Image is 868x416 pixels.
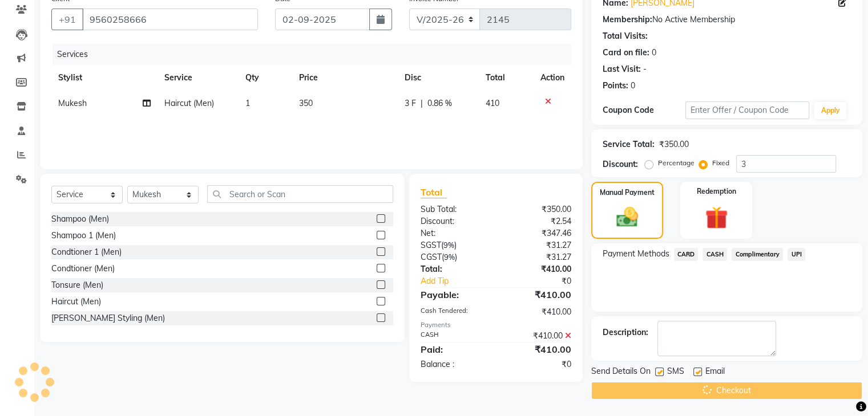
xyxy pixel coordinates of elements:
label: Manual Payment [600,187,655,198]
span: Mukesh [58,98,87,108]
a: Add Tip [412,275,510,287]
span: CASH [703,248,727,261]
span: UPI [788,248,805,261]
div: [PERSON_NAME] Styling (Men) [51,312,165,324]
th: Total [479,65,534,91]
th: Price [292,65,398,91]
span: Send Details On [591,365,651,380]
div: ₹0 [510,275,579,287]
div: ₹350.00 [659,138,689,150]
div: Payments [421,320,571,330]
div: ₹410.00 [496,263,580,275]
span: SGST [421,240,441,250]
span: Email [705,365,725,380]
div: Balance : [412,358,496,370]
span: 9% [444,252,455,262]
div: ( ) [412,251,496,263]
span: CARD [674,248,699,261]
div: Discount: [412,215,496,227]
span: Total [421,186,447,198]
th: Qty [239,65,292,91]
span: | [421,97,423,109]
div: Total: [412,263,496,275]
span: 3 F [405,97,416,109]
button: +91 [51,9,83,30]
div: Net: [412,227,496,239]
span: 9% [443,240,454,250]
div: ₹31.27 [496,251,580,263]
div: 0 [652,47,656,59]
button: Apply [814,102,846,119]
th: Action [534,65,571,91]
span: Payment Methods [603,248,669,260]
div: ₹410.00 [496,330,580,342]
label: Redemption [697,186,736,197]
div: Paid: [412,342,496,356]
div: Membership: [603,14,652,26]
div: Description: [603,327,648,338]
span: 410 [486,98,499,108]
div: Condtioner (Men) [51,263,115,275]
div: ₹31.27 [496,239,580,251]
div: Coupon Code [603,104,685,116]
div: No Active Membership [603,14,851,26]
div: ( ) [412,239,496,251]
div: Last Visit: [603,63,641,75]
span: CGST [421,252,442,262]
span: Complimentary [732,248,783,261]
div: Payable: [412,288,496,301]
div: Total Visits: [603,30,648,42]
span: 1 [245,98,250,108]
div: 0 [631,80,635,92]
span: 350 [299,98,313,108]
img: _cash.svg [609,205,645,230]
th: Service [158,65,239,91]
div: ₹0 [496,358,580,370]
img: _gift.svg [698,203,735,232]
input: Enter Offer / Coupon Code [685,101,810,119]
div: Shampoo 1 (Men) [51,230,116,242]
label: Percentage [658,158,695,168]
div: ₹410.00 [496,288,580,301]
div: ₹347.46 [496,227,580,239]
div: Haircut (Men) [51,296,101,308]
input: Search by Name/Mobile/Email/Code [82,9,258,30]
div: Condtioner 1 (Men) [51,246,122,258]
div: Discount: [603,158,638,170]
div: ₹410.00 [496,342,580,356]
div: ₹410.00 [496,306,580,318]
div: CASH [412,330,496,342]
div: Cash Tendered: [412,306,496,318]
div: ₹2.54 [496,215,580,227]
div: Services [53,44,580,65]
span: SMS [667,365,684,380]
div: Tonsure (Men) [51,279,103,291]
input: Search or Scan [207,185,393,203]
div: Card on file: [603,47,649,59]
div: Points: [603,80,628,92]
div: - [643,63,647,75]
div: Service Total: [603,138,655,150]
span: Haircut (Men) [164,98,214,108]
div: Shampoo (Men) [51,213,109,225]
div: Sub Total: [412,203,496,215]
div: ₹350.00 [496,203,580,215]
th: Disc [398,65,479,91]
th: Stylist [51,65,158,91]
span: 0.86 % [427,97,452,109]
label: Fixed [712,158,729,168]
